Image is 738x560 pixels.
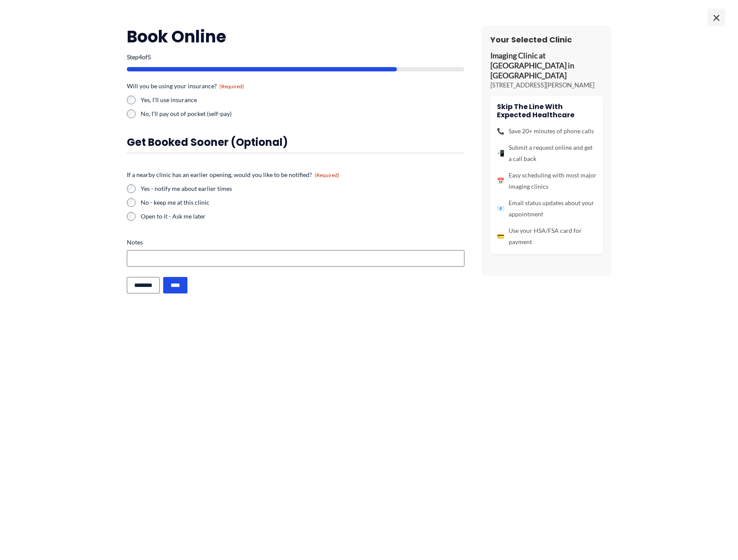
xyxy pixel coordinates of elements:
label: Yes, I'll use insurance [141,96,292,104]
span: 4 [139,53,142,61]
label: Open to it - Ask me later [141,212,464,221]
span: 📅 [497,175,504,187]
span: 5 [148,53,151,61]
h3: Your Selected Clinic [490,35,603,45]
li: Save 20+ minutes of phone calls [497,126,596,137]
span: (Required) [315,172,339,178]
span: 📞 [497,126,504,137]
span: × [708,9,725,26]
label: No, I'll pay out of pocket (self-pay) [141,109,292,118]
span: 📲 [497,148,504,159]
p: Imaging Clinic at [GEOGRAPHIC_DATA] in [GEOGRAPHIC_DATA] [490,51,603,81]
h2: Book Online [127,26,464,47]
p: Step of [127,54,464,60]
label: Notes [127,238,464,247]
label: Yes - notify me about earlier times [141,184,464,193]
li: Use your HSA/FSA card for payment [497,225,596,248]
p: [STREET_ADDRESS][PERSON_NAME] [490,81,603,90]
span: 📧 [497,203,504,214]
li: Easy scheduling with most major imaging clinics [497,170,596,192]
legend: If a nearby clinic has an earlier opening, would you like to be notified? [127,171,339,179]
span: (Required) [219,83,244,90]
h4: Skip the line with Expected Healthcare [497,103,596,119]
legend: Will you be using your insurance? [127,82,244,90]
h3: Get booked sooner (optional) [127,135,464,149]
li: Email status updates about your appointment [497,197,596,220]
label: No - keep me at this clinic [141,198,464,207]
li: Submit a request online and get a call back [497,142,596,164]
span: 💳 [497,231,504,242]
